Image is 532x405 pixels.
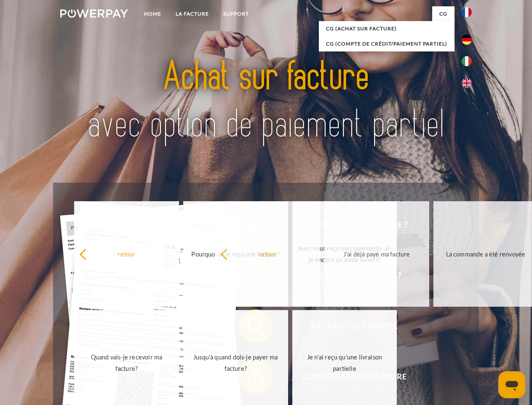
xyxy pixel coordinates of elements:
a: CG (Compte de crédit/paiement partiel) [319,36,454,51]
div: J'ai déjà payé ma facture [329,248,424,259]
div: Je n'ai reçu qu'une livraison partielle [297,351,392,374]
a: LA FACTURE [168,6,216,22]
iframe: Bouton de lancement de la fenêtre de messagerie [498,371,525,398]
div: retour [220,248,315,259]
img: fr [462,7,472,17]
img: logo-powerpay-white.svg [60,9,128,18]
img: en [462,78,472,88]
div: retour [79,248,174,259]
img: de [462,35,472,45]
div: Pourquoi ai-je reçu une facture? [188,248,283,259]
div: Jusqu'à quand dois-je payer ma facture? [188,351,283,374]
img: it [462,56,472,66]
a: Support [216,6,256,22]
a: CG [432,6,454,22]
div: Quand vais-je recevoir ma facture? [79,351,174,374]
a: CG (achat sur facture) [319,21,454,36]
img: title-powerpay_fr.svg [80,40,452,162]
a: Home [137,6,168,22]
